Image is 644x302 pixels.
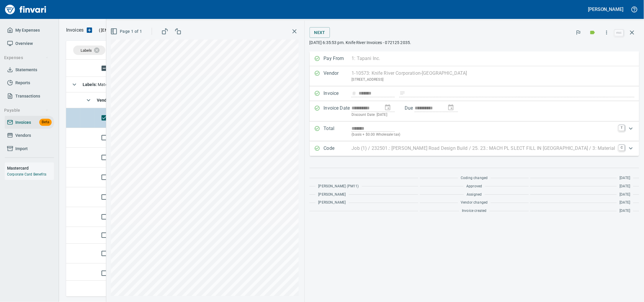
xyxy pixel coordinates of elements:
a: T [619,125,625,131]
a: esc [615,30,624,36]
span: Invoices [15,119,31,126]
span: Next [314,29,326,36]
div: Expand [310,141,639,156]
button: More [600,26,613,39]
button: [PERSON_NAME] [587,5,625,14]
span: Approved [467,184,482,189]
span: Labels [81,48,92,53]
button: Labels [586,26,599,39]
span: My Expenses [15,27,40,34]
span: Coding changed [461,175,488,181]
span: [PERSON_NAME] [318,200,346,206]
strong: Vendor / From : [97,98,126,103]
a: Vendors [5,129,54,142]
a: Import [5,142,54,155]
span: Page 1 of 1 [112,28,142,35]
span: [DATE] [620,208,630,214]
span: Overview [15,40,33,47]
span: Material/Hauling [83,82,130,87]
span: Payable [4,107,49,114]
span: Statements [15,66,37,74]
img: Finvari [4,2,48,17]
a: Overview [5,37,54,50]
div: Labels [73,46,105,55]
h6: Mastercard [7,165,54,171]
a: C [619,145,625,151]
button: Page 1 of 1 [109,26,144,37]
span: Knife River Corporation-[GEOGRAPHIC_DATA] (1-10573) [97,98,231,103]
a: My Expenses [5,24,54,37]
p: ( ) [95,27,170,33]
button: Expenses [2,52,51,63]
p: Job (1) / 232501.: [PERSON_NAME] Road Design Build / 25. 23.: MACH PL SLECT FILL IN [GEOGRAPHIC_D... [352,145,615,152]
span: Import [15,145,28,152]
div: Expand [310,121,639,141]
p: [DATE] 6:35:53 pm. Knife River Invoices - 072125 2035. [310,40,639,46]
span: Assigned [467,192,482,198]
p: Invoices [66,27,84,34]
span: [PERSON_NAME] [318,192,346,198]
a: Reports [5,76,54,90]
span: Close invoice [613,25,639,40]
nav: breadcrumb [66,27,84,34]
strong: Labels : [83,82,98,87]
span: Expenses [4,54,49,61]
button: Payable [2,105,51,116]
button: Flag [572,26,585,39]
span: Transactions [15,92,40,100]
span: Vendors [15,132,31,139]
h5: [PERSON_NAME] [588,6,624,12]
a: InvoicesBeta [5,116,54,129]
span: Vendor changed [461,200,488,206]
a: Statements [5,63,54,77]
span: Reports [15,79,30,87]
span: Invoice created [462,208,487,214]
span: [DATE] [620,200,630,206]
a: Corporate Card Benefits [7,172,46,176]
span: [EMAIL_ADDRESS][DOMAIN_NAME] [100,27,168,33]
span: [PERSON_NAME] (PM11) [318,184,359,189]
p: Code [324,145,352,152]
span: [DATE] [620,184,630,189]
span: [DATE] [620,192,630,198]
p: (basis + $0.00 Wholesale tax) [352,132,615,138]
span: [DATE] [620,175,630,181]
p: Total [324,125,352,138]
span: Beta [39,119,52,126]
button: Upload an Invoice [84,27,95,34]
button: Next [310,27,330,38]
a: Transactions [5,90,54,103]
